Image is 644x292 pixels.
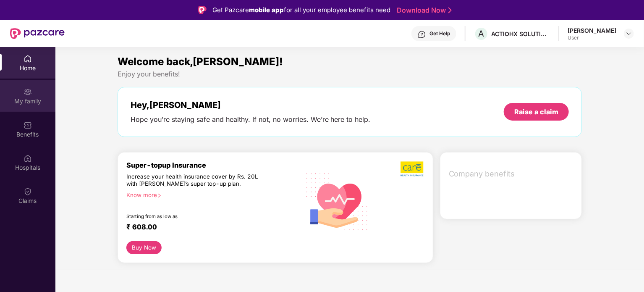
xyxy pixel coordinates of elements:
img: Logo [198,6,207,14]
div: Get Pazcare for all your employee benefits need [212,5,390,15]
div: ACTIOHX SOLUTIONS PRIVATE LIMITED [491,30,550,38]
img: svg+xml;base64,PHN2ZyBpZD0iQmVuZWZpdHMiIHhtbG5zPSJodHRwOi8vd3d3LnczLm9yZy8yMDAwL3N2ZyIgd2lkdGg9Ij... [24,121,32,129]
span: A [479,29,484,39]
span: right [157,193,162,198]
img: svg+xml;base64,PHN2ZyB4bWxucz0iaHR0cDovL3d3dy53My5vcmcvMjAwMC9zdmciIHhtbG5zOnhsaW5rPSJodHRwOi8vd3... [300,163,375,239]
a: Download Now [397,6,449,15]
button: Buy Now [126,241,162,254]
img: New Pazcare Logo [10,28,65,39]
div: Know more [126,192,295,197]
img: svg+xml;base64,PHN2ZyBpZD0iSG9zcGl0YWxzIiB4bWxucz0iaHR0cDovL3d3dy53My5vcmcvMjAwMC9zdmciIHdpZHRoPS... [24,154,32,163]
div: Get Help [429,30,450,37]
img: svg+xml;base64,PHN2ZyBpZD0iQ2xhaW0iIHhtbG5zPSJodHRwOi8vd3d3LnczLm9yZy8yMDAwL3N2ZyIgd2lkdGg9IjIwIi... [24,187,32,196]
div: Enjoy your benefits! [118,70,582,79]
div: Company benefits [444,163,582,185]
img: svg+xml;base64,PHN2ZyBpZD0iSG9tZSIgeG1sbnM9Imh0dHA6Ly93d3cudzMub3JnLzIwMDAvc3ZnIiB3aWR0aD0iMjAiIG... [24,55,32,63]
div: User [568,34,616,41]
div: Hey, [PERSON_NAME] [131,100,371,110]
div: [PERSON_NAME] [568,26,616,34]
div: ₹ 608.00 [126,223,292,233]
img: Stroke [448,6,452,15]
div: Hope you’re staying safe and healthy. If not, no worries. We’re here to help. [131,115,371,124]
img: svg+xml;base64,PHN2ZyBpZD0iSGVscC0zMngzMiIgeG1sbnM9Imh0dHA6Ly93d3cudzMub3JnLzIwMDAvc3ZnIiB3aWR0aD... [418,30,426,39]
div: Raise a claim [514,107,558,116]
img: svg+xml;base64,PHN2ZyB3aWR0aD0iMjAiIGhlaWdodD0iMjAiIHZpZXdCb3g9IjAgMCAyMCAyMCIgZmlsbD0ibm9uZSIgeG... [24,88,32,96]
strong: mobile app [249,6,284,14]
img: b5dec4f62d2307b9de63beb79f102df3.png [401,161,424,177]
div: Starting from as low as [126,213,264,219]
div: Increase your health insurance cover by Rs. 20L with [PERSON_NAME]’s super top-up plan. [126,173,264,188]
span: Welcome back,[PERSON_NAME]! [118,55,283,68]
span: Company benefits [449,168,575,180]
img: svg+xml;base64,PHN2ZyBpZD0iRHJvcGRvd24tMzJ4MzIiIHhtbG5zPSJodHRwOi8vd3d3LnczLm9yZy8yMDAwL3N2ZyIgd2... [626,30,632,37]
div: Super-topup Insurance [126,161,300,169]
